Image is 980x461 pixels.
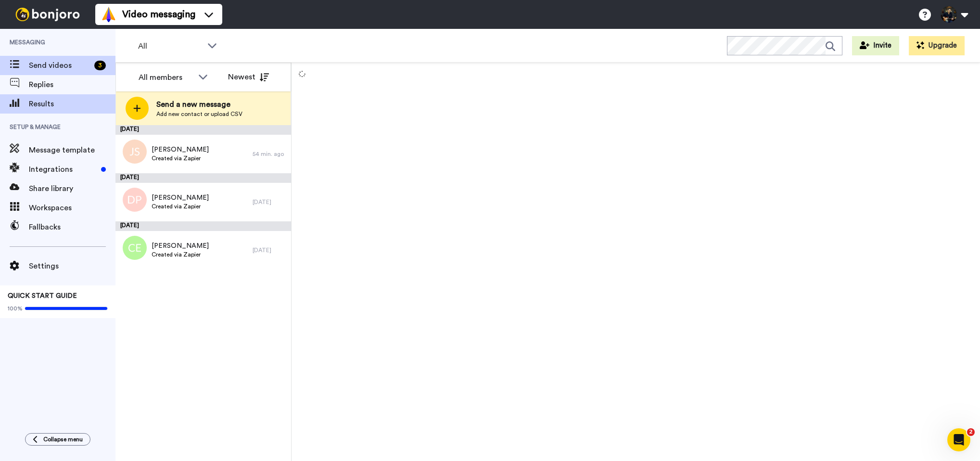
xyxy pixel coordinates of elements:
div: [DATE] [253,198,286,206]
span: All [138,40,203,52]
span: Created via Zapier [152,203,209,210]
span: [PERSON_NAME] [152,241,209,251]
div: [DATE] [115,221,291,231]
span: Results [29,98,115,110]
div: 3 [94,61,106,70]
span: Send a new message [156,99,242,110]
div: [DATE] [115,173,291,183]
span: Integrations [29,164,97,175]
img: dp.png [123,188,147,212]
button: Invite [852,36,899,55]
span: Settings [29,260,115,272]
span: Message template [29,144,115,156]
button: Upgrade [909,36,965,55]
img: js.png [123,140,147,164]
span: Replies [29,79,115,90]
span: 100% [8,305,23,312]
img: bj-logo-header-white.svg [12,8,84,21]
img: ce.png [123,236,147,260]
span: [PERSON_NAME] [152,193,209,203]
span: Created via Zapier [152,154,209,162]
div: 54 min. ago [253,150,286,158]
span: Collapse menu [43,435,83,443]
span: 2 [967,428,975,436]
span: Video messaging [122,8,195,21]
span: Fallbacks [29,221,115,233]
span: Add new contact or upload CSV [156,110,242,118]
img: vm-color.svg [101,7,116,22]
span: Share library [29,183,115,194]
span: [PERSON_NAME] [152,145,209,154]
button: Newest [221,67,276,87]
div: [DATE] [253,246,286,254]
div: All members [139,72,193,83]
span: Workspaces [29,202,115,214]
iframe: Intercom live chat [947,428,970,451]
span: QUICK START GUIDE [8,293,77,299]
span: Created via Zapier [152,251,209,258]
button: Collapse menu [25,433,90,446]
span: Send videos [29,60,90,71]
div: [DATE] [115,125,291,135]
